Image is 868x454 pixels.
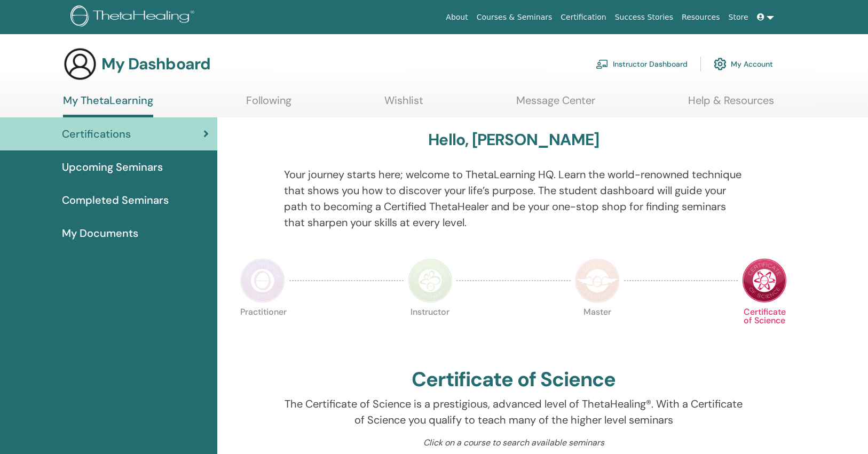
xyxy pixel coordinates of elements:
img: chalkboard-teacher.svg [596,59,609,69]
a: Store [724,7,753,27]
span: Completed Seminars [62,192,169,208]
img: Certificate of Science [742,258,787,303]
a: Message Center [516,94,595,115]
a: My Account [714,52,773,76]
a: My ThetaLearning [63,94,153,117]
img: Instructor [408,258,453,303]
h2: Certificate of Science [412,368,616,392]
img: Master [575,258,620,303]
img: Practitioner [240,258,285,303]
p: Certificate of Science [742,308,787,353]
a: Instructor Dashboard [596,52,688,76]
p: Master [575,308,620,353]
img: logo.png [70,5,198,29]
span: Upcoming Seminars [62,159,163,175]
span: My Documents [62,225,138,241]
a: Certification [556,7,610,27]
p: The Certificate of Science is a prestigious, advanced level of ThetaHealing®. With a Certificate ... [284,396,744,428]
a: Success Stories [611,7,677,27]
p: Your journey starts here; welcome to ThetaLearning HQ. Learn the world-renowned technique that sh... [284,166,744,230]
h3: My Dashboard [101,54,210,74]
p: Instructor [408,308,453,353]
a: About [441,7,472,27]
h3: Hello, [PERSON_NAME] [428,130,599,149]
a: Wishlist [384,94,423,115]
p: Practitioner [240,308,285,353]
span: Certifications [62,126,131,142]
a: Following [246,94,291,115]
a: Courses & Seminars [472,7,557,27]
img: cog.svg [714,55,727,73]
a: Resources [677,7,724,27]
img: generic-user-icon.jpg [63,47,97,81]
a: Help & Resources [688,94,774,115]
p: Click on a course to search available seminars [284,436,744,449]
